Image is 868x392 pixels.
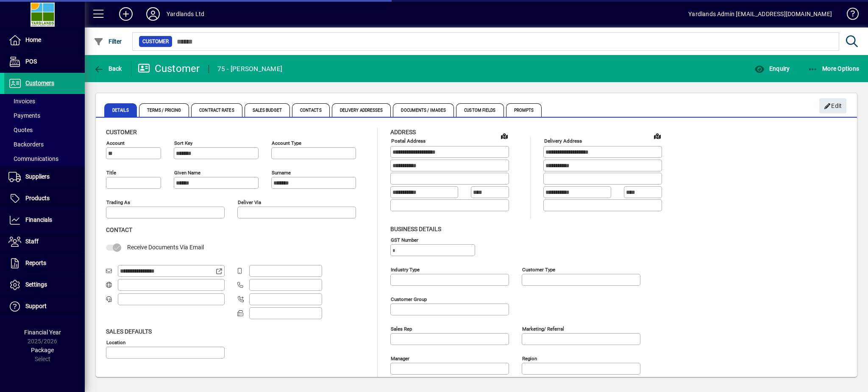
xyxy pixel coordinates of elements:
mat-label: Title [106,170,116,176]
a: Staff [4,231,85,252]
a: Financials [4,210,85,231]
mat-label: Industry type [391,266,420,272]
span: Quotes [8,127,33,133]
div: Yardlands Admin [EMAIL_ADDRESS][DOMAIN_NAME] [688,7,832,21]
mat-label: Surname [272,170,291,176]
button: Enquiry [752,61,792,76]
a: Communications [4,152,85,166]
span: Details [104,103,137,117]
a: Products [4,188,85,209]
a: Suppliers [4,166,85,188]
a: Settings [4,274,85,295]
span: Address [390,129,416,135]
span: Customers [25,80,54,86]
a: View on map [498,129,511,143]
div: 75 - [PERSON_NAME] [217,62,283,76]
a: Payments [4,108,85,123]
span: Delivery Addresses [332,103,391,117]
span: Payments [8,112,40,119]
span: Terms / Pricing [139,103,189,117]
span: Customer [106,129,137,135]
a: Knowledge Base [840,2,857,29]
a: Invoices [4,94,85,108]
span: Filter [94,38,122,45]
span: Package [31,347,54,353]
a: Quotes [4,123,85,137]
span: Documents / Images [393,103,454,117]
button: Back [92,61,124,76]
button: More Options [806,61,862,76]
a: POS [4,51,85,72]
div: Customer [138,62,200,75]
span: Products [25,195,50,202]
a: View on map [651,129,664,143]
span: Contacts [292,103,330,117]
mat-label: Region [522,355,537,361]
span: Business details [390,226,441,232]
span: Home [25,36,41,43]
button: Profile [139,6,167,22]
span: Communications [8,155,58,162]
mat-label: Deliver via [238,199,261,205]
div: Yardlands Ltd [167,7,204,21]
mat-label: Customer type [522,266,555,272]
span: Contract Rates [191,103,242,117]
span: Sales Budget [245,103,290,117]
button: Filter [92,34,124,49]
span: More Options [808,65,860,72]
a: Backorders [4,137,85,152]
mat-label: Trading as [106,199,130,205]
span: Customer [142,37,169,46]
mat-label: Given name [174,170,200,176]
span: Backorders [8,141,44,148]
button: Edit [819,98,846,113]
mat-label: Marketing/ Referral [522,326,564,331]
span: Receive Documents Via Email [127,244,204,251]
mat-label: GST Number [391,237,418,243]
mat-label: Sales rep [391,326,412,331]
span: Support [25,303,47,309]
span: Enquiry [754,65,790,72]
span: Financial Year [24,329,61,336]
a: Reports [4,253,85,274]
span: Staff [25,238,39,245]
span: Settings [25,281,47,288]
span: Custom Fields [456,103,504,117]
span: Contact [106,226,132,233]
button: Add [112,6,139,22]
span: Edit [824,99,842,113]
mat-label: Location [106,339,125,345]
a: Home [4,30,85,51]
span: Prompts [506,103,542,117]
span: Sales defaults [106,328,152,335]
span: Invoices [8,98,35,105]
span: Suppliers [25,173,50,180]
a: Support [4,296,85,317]
mat-label: Account Type [272,140,301,146]
mat-label: Manager [391,355,409,361]
app-page-header-button: Back [85,61,131,76]
mat-label: Customer group [391,296,427,302]
mat-label: Account [106,140,125,146]
mat-label: Sort key [174,140,192,146]
span: Back [94,65,122,72]
span: POS [25,58,37,65]
span: Reports [25,259,46,266]
span: Financials [25,216,52,223]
